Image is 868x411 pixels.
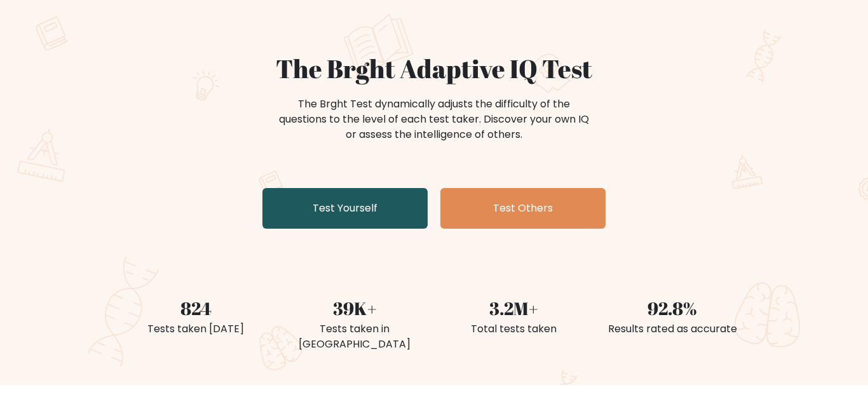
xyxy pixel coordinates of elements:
[442,321,585,337] div: Total tests taken
[600,321,744,337] div: Results rated as accurate
[124,321,268,337] div: Tests taken [DATE]
[275,97,593,142] div: The Brght Test dynamically adjusts the difficulty of the questions to the level of each test take...
[124,295,268,321] div: 824
[262,188,428,229] a: Test Yourself
[283,321,426,352] div: Tests taken in [GEOGRAPHIC_DATA]
[283,295,426,321] div: 39K+
[440,188,606,229] a: Test Others
[124,53,744,84] h1: The Brght Adaptive IQ Test
[442,295,585,321] div: 3.2M+
[600,295,744,321] div: 92.8%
